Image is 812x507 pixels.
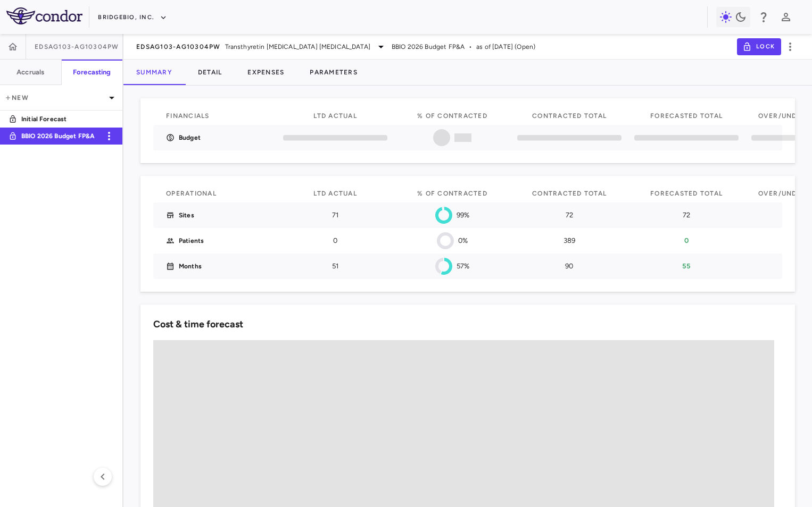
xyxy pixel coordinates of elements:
[650,112,723,120] span: Forecasted Total
[313,190,357,197] span: LTD Actual
[73,67,111,77] h6: Forecasting
[476,42,535,52] span: as of [DATE] (Open)
[458,236,468,246] p: 0%
[517,236,622,246] p: 389
[417,112,487,120] span: % of Contracted
[517,210,622,220] p: 72
[21,131,100,141] p: BBIO 2026 Budget FP&A
[4,93,105,103] p: New
[297,60,370,85] button: Parameters
[235,60,297,85] button: Expenses
[123,60,185,85] button: Summary
[634,261,739,271] p: 55
[283,261,387,271] p: 51
[153,317,243,332] h6: Cost & time forecast
[457,261,469,271] p: 57%
[166,112,210,120] span: Financials
[16,67,44,77] h6: Accruals
[283,236,387,246] p: 0
[737,38,781,55] button: Lock
[517,261,622,271] p: 90
[313,112,357,120] span: LTD actual
[35,43,119,51] span: EDSAG103-AG10304PW
[136,43,221,51] span: EDSAG103-AG10304PW
[166,190,217,197] span: Operational
[634,236,739,246] p: 0
[6,7,82,24] img: logo-full-SnFGN8VE.png
[532,190,607,197] span: Contracted Total
[417,190,487,197] span: % of Contracted
[98,9,167,26] button: BridgeBio, Inc.
[21,114,100,124] p: Initial Forecast
[179,133,201,142] p: Budget
[185,60,235,85] button: Detail
[179,236,204,246] p: Patients
[532,112,607,120] span: Contracted Total
[392,42,465,52] span: BBIO 2026 Budget FP&A
[225,42,370,52] span: Transthyretin [MEDICAL_DATA] [MEDICAL_DATA]
[179,261,202,271] p: Months
[283,210,387,220] p: 71
[650,190,723,197] span: Forecasted Total
[469,42,472,52] span: •
[634,210,739,220] p: 72
[179,210,194,220] p: Sites
[457,210,469,220] p: 99%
